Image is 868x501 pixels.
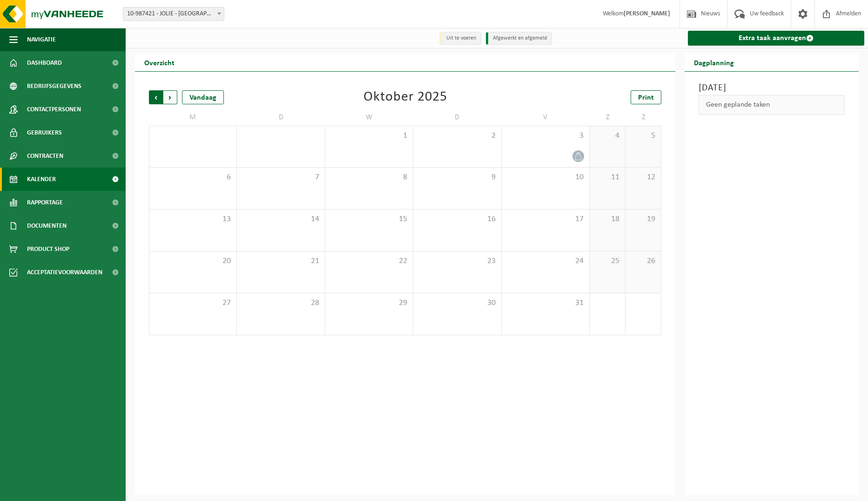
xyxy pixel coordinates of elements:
span: Contracten [27,144,63,168]
td: D [237,109,325,126]
td: D [413,109,501,126]
span: 21 [242,256,320,266]
span: 29 [330,298,408,308]
span: 28 [242,298,320,308]
span: 24 [506,256,585,266]
span: 20 [154,256,232,266]
span: 31 [506,298,585,308]
strong: [PERSON_NAME] [624,10,670,17]
span: 25 [594,256,620,266]
span: Print [638,94,654,102]
span: 16 [418,214,496,224]
span: Acceptatievoorwaarden [27,261,102,284]
div: Geen geplande taken [699,95,845,115]
span: Rapportage [27,191,63,214]
span: 2 [418,131,496,141]
span: Gebruikers [27,121,62,144]
span: 18 [594,214,620,224]
div: Vandaag [182,90,224,104]
h2: Dagplanning [685,53,743,71]
span: 12 [630,172,656,183]
span: 22 [330,256,408,266]
span: 14 [242,214,320,224]
span: Kalender [27,168,56,191]
li: Afgewerkt en afgemeld [486,32,552,45]
span: 17 [506,214,585,224]
div: Oktober 2025 [363,90,447,104]
span: 10-987421 - JOLIE - ROESELARE [123,7,224,20]
span: Product Shop [27,237,69,261]
span: Vorige [149,90,163,104]
span: 9 [418,172,496,183]
li: Uit te voeren [439,32,481,45]
span: 23 [418,256,496,266]
span: Documenten [27,214,67,237]
span: 6 [154,172,232,183]
span: 19 [630,214,656,224]
span: 26 [630,256,656,266]
span: Dashboard [27,51,62,74]
td: W [325,109,413,126]
td: Z [590,109,626,126]
td: Z [626,109,661,126]
span: 13 [154,214,232,224]
span: 8 [330,172,408,183]
span: 10 [506,172,585,183]
td: V [502,109,590,126]
span: 30 [418,298,496,308]
span: 1 [330,131,408,141]
span: 10-987421 - JOLIE - ROESELARE [123,7,224,21]
span: 11 [594,172,620,183]
span: Contactpersonen [27,98,81,121]
td: M [149,109,237,126]
span: 15 [330,214,408,224]
span: Bedrijfsgegevens [27,74,81,98]
span: 7 [242,172,320,183]
span: Volgende [163,90,177,104]
span: Navigatie [27,28,56,51]
span: 27 [154,298,232,308]
span: 3 [506,131,585,141]
h2: Overzicht [135,53,184,71]
a: Extra taak aanvragen [688,31,864,46]
a: Print [631,90,661,104]
span: 5 [630,131,656,141]
span: 4 [594,131,620,141]
h3: [DATE] [699,81,845,95]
